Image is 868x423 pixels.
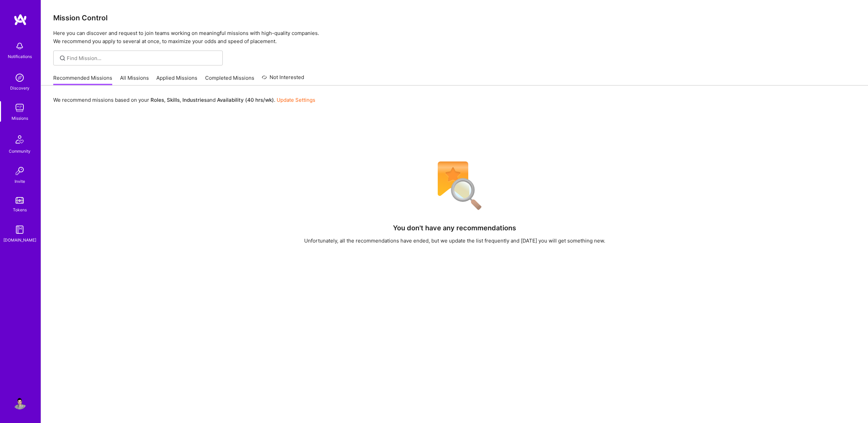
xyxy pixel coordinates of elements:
[3,236,36,244] div: [DOMAIN_NAME]
[53,29,856,45] p: Here you can discover and request to join teams working on meaningful missions with high-quality ...
[11,396,28,409] a: User Avatar
[10,84,29,92] div: Discovery
[67,55,218,62] input: Find Mission...
[304,237,605,244] div: Unfortunately, all the recommendations have ended, but we update the list frequently and [DATE] y...
[167,97,180,103] b: Skills
[53,74,112,85] a: Recommended Missions
[13,164,26,178] img: Invite
[8,53,32,60] div: Notifications
[393,224,516,232] h4: You don't have any recommendations
[9,148,31,155] div: Community
[13,101,26,115] img: teamwork
[16,197,24,204] img: tokens
[151,97,164,103] b: Roles
[13,396,26,409] img: User Avatar
[277,97,315,103] a: Update Settings
[53,14,856,22] h3: Mission Control
[59,54,66,62] i: icon SearchGrey
[12,131,28,148] img: Community
[217,97,274,103] b: Availability (40 hrs/wk)
[53,96,315,103] p: We recommend missions based on your , , and .
[182,97,207,103] b: Industries
[13,39,26,53] img: bell
[14,14,27,26] img: logo
[156,74,197,85] a: Applied Missions
[262,73,304,85] a: Not Interested
[13,71,26,84] img: discovery
[205,74,254,85] a: Completed Missions
[12,115,28,122] div: Missions
[426,157,484,215] img: No Results
[13,206,27,213] div: Tokens
[15,178,25,185] div: Invite
[120,74,149,85] a: All Missions
[13,223,26,236] img: guide book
